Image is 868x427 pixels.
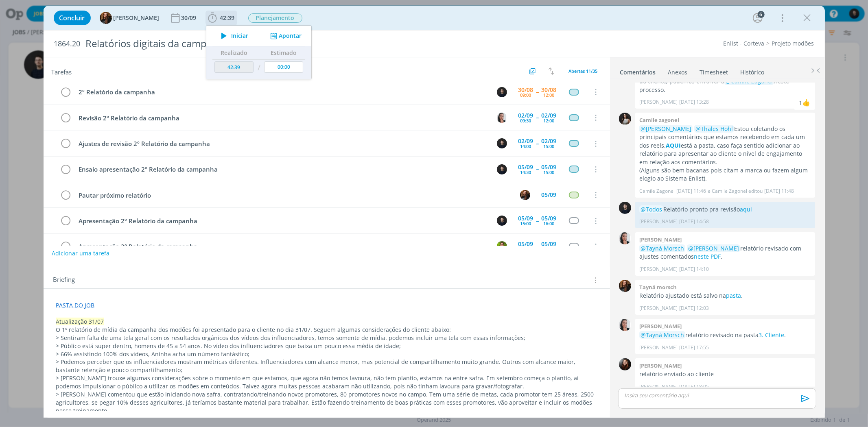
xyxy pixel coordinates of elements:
[497,164,507,174] img: C
[619,202,631,214] img: C
[668,68,688,76] div: Anexos
[639,125,811,166] p: Estou coletando os principais comentários que estamos recebendo em cada um dos reels. está a past...
[248,13,303,23] button: Planejamento
[518,241,533,247] div: 05/09
[75,216,490,226] div: Apresentação 2º Relatório da campanha
[759,331,784,339] a: 3. Cliente
[544,93,555,97] div: 12:00
[619,319,631,331] img: C
[639,236,682,243] b: [PERSON_NAME]
[518,216,533,221] div: 05/09
[56,334,597,342] p: > Sentiram falta de uma tela geral com os resultados orgânicos dos vídeos dos influenciadores, te...
[100,12,112,24] img: T
[639,116,679,124] b: Camile zagonel
[56,318,104,325] span: Atualização 31/07
[536,166,539,172] span: --
[641,244,684,252] span: @Tayná Morsch
[544,221,555,226] div: 16:00
[700,65,729,76] a: Timesheet
[518,164,533,170] div: 05/09
[56,358,597,374] p: > Podemos perceber que os influenciadores mostram métricas diferentes. Influenciadores com alcanc...
[520,118,531,123] div: 09:30
[248,13,302,23] span: Planejamento
[764,187,794,195] span: [DATE] 11:48
[75,164,490,174] div: Ensaio apresentação 2º Relatório da campanha
[53,275,75,285] span: Briefing
[639,344,678,351] p: [PERSON_NAME]
[726,292,741,299] a: pasta
[496,215,508,227] button: C
[542,87,557,93] div: 30/08
[497,113,507,123] img: C
[496,137,508,150] button: C
[679,344,709,351] span: [DATE] 17:55
[679,98,709,106] span: [DATE] 13:28
[639,244,811,261] p: relatório revisado com ajustes comentados .
[542,241,557,247] div: 05/09
[740,65,765,76] a: Histórico
[54,11,91,25] button: Concluir
[751,11,764,24] button: 6
[56,374,597,390] p: > [PERSON_NAME] trouxe algumas considerações sobre o momento em que estamos, que agora não temos ...
[639,187,675,195] p: Camile Zagonel
[679,305,709,312] span: [DATE] 12:03
[641,125,691,133] span: @[PERSON_NAME]
[679,383,709,390] span: [DATE] 18:05
[639,283,677,291] b: Tayná morsch
[44,6,825,418] div: dialog
[114,15,160,21] span: [PERSON_NAME]
[496,111,508,124] button: C
[518,113,533,118] div: 02/09
[639,205,811,213] p: Relatório pronto pra revisão
[639,305,678,312] p: [PERSON_NAME]
[641,205,662,213] span: @Todos
[231,33,248,39] span: Iniciar
[52,66,72,76] span: Tarefas
[496,163,508,175] button: C
[100,12,160,24] button: T[PERSON_NAME]
[497,87,507,97] img: C
[51,246,110,261] button: Adicionar uma tarefa
[255,59,262,76] td: /
[542,164,557,170] div: 05/09
[518,87,533,93] div: 30/08
[802,98,810,107] div: Camile Zagonel
[695,125,733,133] span: @Thales Hohl
[75,113,490,123] div: Revisão 2º Relatório da campanha
[75,87,490,97] div: 2º Relatório da campanha
[268,32,302,40] button: Apontar
[496,86,508,98] button: C
[740,205,752,213] a: aqui
[518,138,533,144] div: 02/09
[639,370,811,378] p: relatório enviado ao cliente
[724,39,765,47] a: Enlist - Corteva
[542,216,557,221] div: 05/09
[544,144,555,148] div: 15:00
[536,115,539,120] span: --
[496,240,508,253] button: T
[666,142,681,149] a: AQUI
[75,190,513,200] div: Pautar próximo relatório
[520,170,531,174] div: 14:30
[536,218,539,224] span: --
[799,98,802,107] div: 1
[639,322,682,330] b: [PERSON_NAME]
[639,218,678,225] p: [PERSON_NAME]
[542,113,557,118] div: 02/09
[708,187,763,195] span: e Camile Zagonel editou
[569,68,598,74] span: Abertas 11/35
[75,139,490,149] div: Ajustes de revisão 2º Relatório da campanha
[676,187,706,195] span: [DATE] 11:46
[619,113,631,125] img: C
[639,98,678,106] p: [PERSON_NAME]
[216,30,249,41] button: Iniciar
[544,170,555,174] div: 15:00
[56,350,597,358] p: > 66% assistindo 100% dos vídeos, Aninha acha um número fantástico;
[619,232,631,244] img: C
[520,93,531,97] div: 09:00
[679,218,709,225] span: [DATE] 14:58
[772,39,814,47] a: Projeto modões
[688,244,739,252] span: @[PERSON_NAME]
[497,216,507,226] img: C
[639,266,678,273] p: [PERSON_NAME]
